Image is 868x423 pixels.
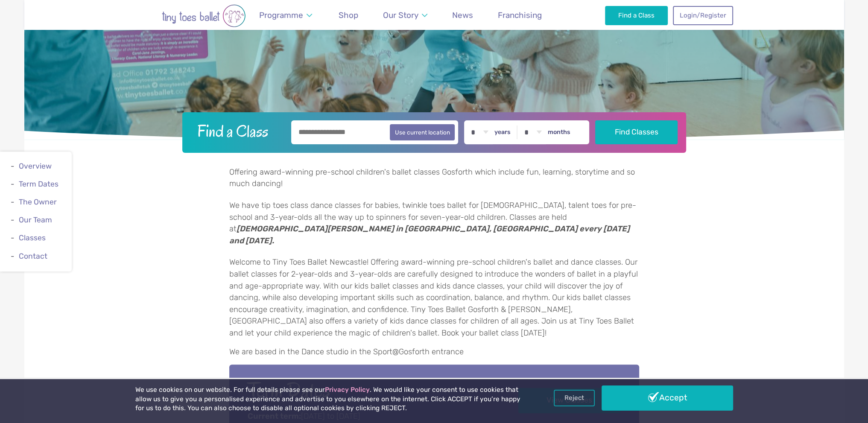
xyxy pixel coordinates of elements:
button: Use current location [390,124,455,140]
p: We are based in the Dance studio in the Sport@Gosforth entrance [229,346,639,358]
a: Contact [19,252,47,260]
button: Find Classes [595,120,678,144]
a: Reject [554,390,595,406]
a: Shop [335,5,362,25]
span: News [452,10,473,20]
span: Franchising [498,10,542,20]
p: We use cookies on our website. For full details please see our . We would like your consent to us... [135,385,524,413]
a: Overview [19,162,52,170]
p: Offering award-winning pre-school children's ballet classes Gosforth which include fun, learning,... [229,166,639,190]
span: Our Story [383,10,418,20]
label: years [494,128,511,136]
h2: Find a Class [190,120,285,142]
a: The Owner [19,198,57,206]
p: We have tip toes class dance classes for babies, twinkle toes ballet for [DEMOGRAPHIC_DATA], tale... [229,200,639,247]
p: Welcome to Tiny Toes Ballet Newcastle! Offering award-winning pre-school children's ballet and da... [229,257,639,339]
a: Franchising [494,5,546,25]
i: [DEMOGRAPHIC_DATA][PERSON_NAME] in [GEOGRAPHIC_DATA], [GEOGRAPHIC_DATA] every [DATE] and [DATE]. [229,224,630,245]
label: months [548,128,570,136]
a: Our Team [19,216,52,224]
span: Shop [339,10,358,20]
img: tiny toes ballet [135,4,272,27]
a: Programme [255,5,316,25]
a: Classes [19,234,46,242]
a: Term Dates [19,180,58,188]
a: Privacy Policy [325,386,370,394]
a: News [448,5,477,25]
a: Accept [602,385,733,410]
a: Login/Register [673,6,733,25]
a: Find a Class [605,6,668,25]
a: Our Story [379,5,431,25]
span: Programme [259,10,303,20]
h2: Term Dates [248,377,495,404]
